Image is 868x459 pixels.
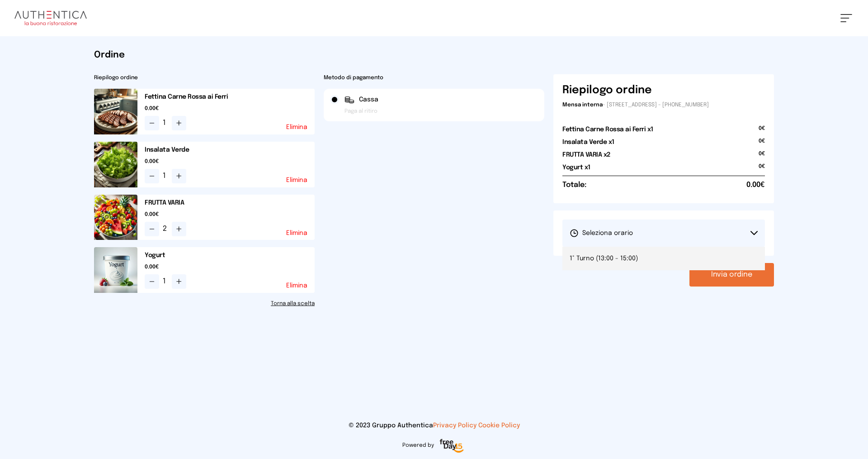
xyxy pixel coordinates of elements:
[438,437,466,455] img: logo-freeday.3e08031.png
[433,422,476,429] a: Privacy Policy
[402,442,434,449] span: Powered by
[689,263,774,287] button: Invia ordine
[570,229,633,238] span: Seleziona orario
[478,422,520,429] a: Cookie Policy
[562,220,765,247] button: Seleziona orario
[14,421,854,430] p: © 2023 Gruppo Authentica
[570,254,638,263] span: 1° Turno (13:00 - 15:00)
